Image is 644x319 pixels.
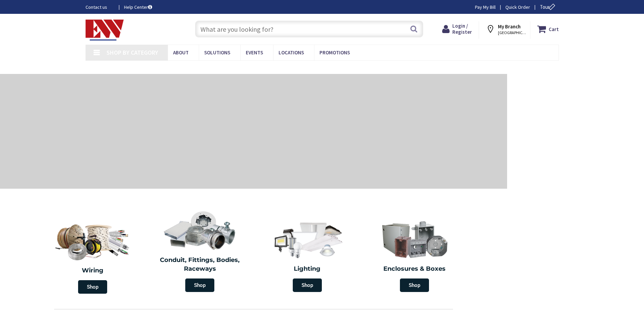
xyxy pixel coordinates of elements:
[124,4,152,10] a: Help Center
[366,265,463,273] h2: Enclosures & Boxes
[195,21,423,37] input: What are you looking for?
[173,49,189,56] span: About
[537,23,559,35] a: Cart
[86,4,113,10] a: Contact us
[442,23,472,35] a: Login / Register
[363,216,467,295] a: Enclosures & Boxes Shop
[549,23,559,35] strong: Cart
[204,49,230,56] span: Solutions
[246,49,263,56] span: Events
[279,49,304,56] span: Locations
[498,23,521,30] strong: My Branch
[151,256,249,273] h2: Conduit, Fittings, Bodies, Raceways
[42,266,143,275] h2: Wiring
[400,278,429,292] span: Shop
[148,207,252,295] a: Conduit, Fittings, Bodies, Raceways Shop
[319,49,350,56] span: Promotions
[486,23,524,35] div: My Branch [GEOGRAPHIC_DATA], [GEOGRAPHIC_DATA]
[106,49,158,56] span: Shop By Category
[293,278,322,292] span: Shop
[39,216,146,297] a: Wiring Shop
[78,280,107,294] span: Shop
[259,265,356,273] h2: Lighting
[185,278,214,292] span: Shop
[475,4,496,10] a: Pay My Bill
[86,20,124,41] img: Electrical Wholesalers, Inc.
[255,216,359,295] a: Lighting Shop
[498,30,527,35] span: [GEOGRAPHIC_DATA], [GEOGRAPHIC_DATA]
[452,23,472,35] span: Login / Register
[540,4,557,10] span: Tour
[505,4,530,10] a: Quick Order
